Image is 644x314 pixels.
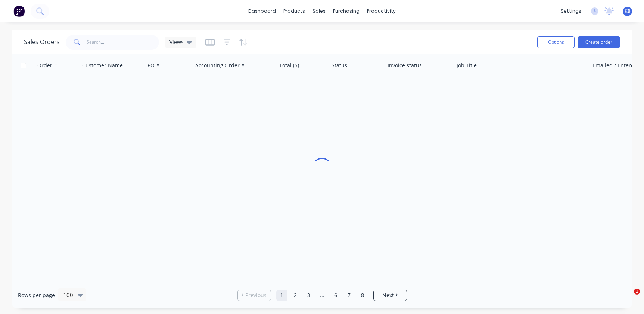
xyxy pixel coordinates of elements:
div: Status [332,62,347,69]
div: sales [309,6,329,17]
input: Search... [87,35,159,50]
a: Page 8 [357,290,368,301]
div: purchasing [329,6,363,17]
div: Order # [37,62,57,69]
span: KB [625,8,631,15]
div: Total ($) [279,62,299,69]
span: Rows per page [18,292,55,299]
a: Next page [374,292,407,299]
div: Accounting Order # [195,62,245,69]
span: Next [382,292,394,299]
iframe: Intercom live chat [619,289,637,307]
span: 1 [634,289,640,295]
div: settings [557,6,585,17]
span: Previous [245,292,267,299]
button: Options [537,36,575,48]
div: Job Title [457,62,477,69]
a: Page 1 is your current page [276,290,287,301]
div: Customer Name [82,62,123,69]
span: Views [169,38,184,46]
a: Page 6 [330,290,341,301]
a: Jump forward [317,290,328,301]
a: Previous page [238,292,271,299]
div: PO # [147,62,159,69]
a: Page 2 [290,290,301,301]
a: dashboard [245,6,280,17]
div: products [280,6,309,17]
div: Emailed / Entered [592,62,637,69]
a: Page 3 [303,290,314,301]
ul: Pagination [234,290,410,301]
h1: Sales Orders [24,39,60,46]
div: productivity [363,6,399,17]
button: Create order [578,36,620,48]
div: Invoice status [388,62,422,69]
a: Page 7 [343,290,355,301]
img: Factory [13,6,25,17]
